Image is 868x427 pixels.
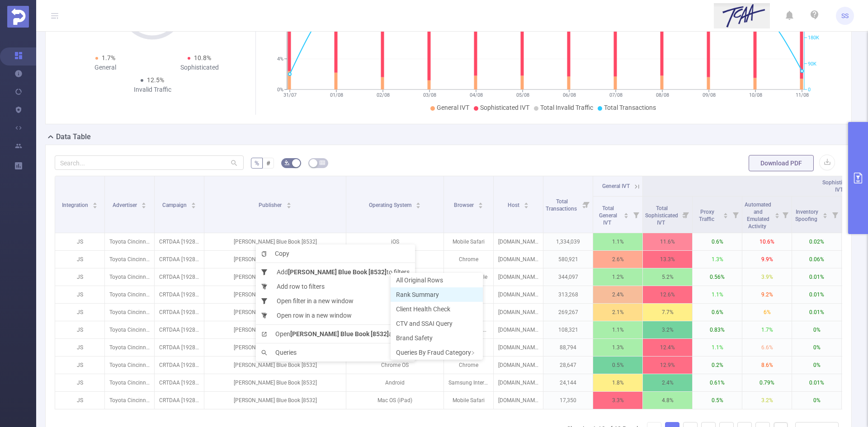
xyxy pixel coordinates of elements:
p: 0.02% [792,233,841,250]
p: 0.01% [792,286,841,303]
p: CRTDAA [192860] [155,268,204,286]
tspan: 31/07 [283,92,296,98]
p: JS [55,286,104,303]
span: CTV and SSAI Query [396,320,453,327]
i: icon: caret-up [416,201,421,204]
input: Search... [55,155,244,170]
i: icon: caret-down [142,205,146,207]
span: Browser [454,202,475,208]
p: CRTDAA [192860] [155,357,204,374]
span: Operating System [369,202,413,208]
p: [PERSON_NAME] Blue Book [8532] [204,374,346,391]
span: Rank Summary [396,291,439,298]
tspan: 180K [808,35,819,41]
p: Toyota Cincinnati [4291] [105,339,154,356]
p: 0.5% [693,392,742,409]
i: icon: caret-up [191,201,196,204]
p: CRTDAA [192860] [155,392,204,409]
p: JS [55,339,104,356]
p: 0% [792,392,841,409]
p: JS [55,392,104,409]
p: JS [55,374,104,391]
i: icon: caret-up [142,201,146,204]
span: 1.7% [102,54,115,61]
i: icon: caret-up [823,211,828,214]
span: All Original Rows [396,277,443,284]
p: 24,144 [543,374,593,391]
tspan: 01/08 [330,92,343,98]
p: 0% [792,321,841,338]
i: icon: copy [261,251,271,257]
p: [DOMAIN_NAME] [494,233,543,250]
i: Filter menu [630,197,642,233]
span: Total Transactions [604,104,656,111]
p: 0% [792,339,841,356]
p: Toyota Cincinnati [4291] [105,304,154,321]
div: Sort [478,201,483,206]
p: Chrome Mobile [444,268,493,286]
span: % [255,160,259,167]
li: Add to filters [256,265,415,279]
i: icon: caret-up [524,201,529,204]
p: [DOMAIN_NAME] [494,268,543,286]
p: [DOMAIN_NAME] [494,286,543,303]
span: Copy [261,250,289,257]
tspan: 08/08 [656,92,669,98]
p: 1.3% [693,251,742,268]
span: Integration [62,202,90,208]
p: [DOMAIN_NAME] [494,251,543,268]
i: Filter menu [580,176,593,233]
i: icon: bg-colors [284,160,290,165]
span: Proxy Traffic [699,209,716,222]
li: Add row to filters [256,279,415,294]
p: 0.6% [693,233,742,250]
i: icon: caret-up [723,211,728,214]
p: 11.6% [643,233,692,250]
li: Open filter in a new window [256,294,415,308]
p: 7.7% [643,304,692,321]
p: CRTDAA [192860] [155,233,204,250]
i: icon: search [261,350,272,356]
i: icon: table [320,160,325,165]
span: Total Transactions [546,198,578,212]
div: Sophisticated [152,63,246,72]
div: Sort [822,211,828,217]
i: icon: caret-down [93,205,98,207]
p: 12.9% [643,357,692,374]
p: 1.2% [593,268,642,286]
p: [PERSON_NAME] Blue Book [8532] [204,286,346,303]
p: Toyota Cincinnati [4291] [105,251,154,268]
p: 2.4% [593,286,642,303]
p: Android [346,374,443,391]
div: Sort [723,211,728,217]
p: Chrome OS [346,357,443,374]
p: 1.1% [693,286,742,303]
i: icon: caret-down [191,205,196,207]
p: 2.6% [593,251,642,268]
p: Samsung Internet [444,374,493,391]
tspan: 11/08 [795,92,808,98]
p: [PERSON_NAME] Blue Book [8532] [204,251,346,268]
h2: Data Table [56,131,91,142]
p: [PERSON_NAME] Blue Book [8532] [204,268,346,286]
p: Toyota Cincinnati [4291] [105,374,154,391]
span: Total Sophisticated IVT [645,205,678,226]
p: 1.1% [593,233,642,250]
p: 8.6% [742,357,792,374]
img: Protected Media [7,6,29,28]
p: JS [55,321,104,338]
span: Automated and Emulated Activity [745,202,771,230]
p: 3.9% [742,268,792,286]
p: Toyota Cincinnati [4291] [105,286,154,303]
div: Sort [141,201,146,206]
span: # [266,160,270,167]
p: 0.6% [693,304,742,321]
p: 1,334,039 [543,233,593,250]
p: 4.8% [643,392,692,409]
p: Chrome [444,357,493,374]
p: 1.1% [693,339,742,356]
p: [DOMAIN_NAME] [494,392,543,409]
i: icon: caret-up [624,211,629,214]
b: [PERSON_NAME] Blue Book [8532] [288,268,387,276]
p: 0.83% [693,321,742,338]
